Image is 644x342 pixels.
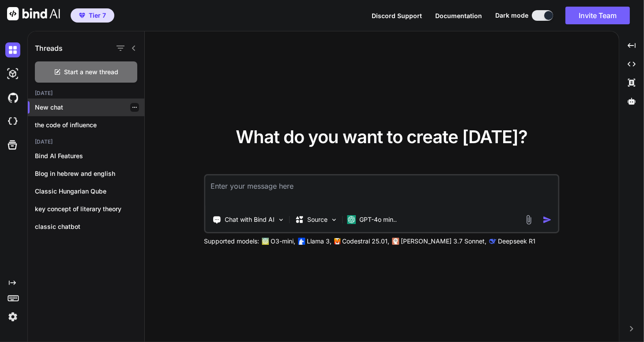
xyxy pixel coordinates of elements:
[262,238,269,245] img: GPT-4
[330,216,338,224] img: Pick Models
[35,121,144,129] p: the code of influence
[307,215,328,224] p: Source
[35,187,144,196] p: Classic Hungarian Qube
[35,205,144,213] p: key concept of literary theory
[35,103,144,112] p: New chat
[28,138,144,145] h2: [DATE]
[64,68,119,76] span: Start a new thread
[435,11,482,20] button: Documentation
[277,216,285,224] img: Pick Tools
[543,215,552,224] img: icon
[524,215,534,225] img: attachment
[307,237,331,246] p: Llama 3,
[359,215,397,224] p: GPT-4o min..
[5,42,20,57] img: darkChat
[5,309,20,324] img: settings
[5,90,20,105] img: githubDark
[435,12,482,19] span: Documentation
[79,13,85,18] img: premium
[372,11,422,20] button: Discord Support
[35,222,144,231] p: classic chatbot
[347,215,356,224] img: GPT-4o mini
[35,152,144,160] p: Bind AI Features
[28,90,144,97] h2: [DATE]
[7,7,60,20] img: Bind AI
[89,11,106,20] span: Tier 7
[401,237,486,246] p: [PERSON_NAME] 3.7 Sonnet,
[5,114,20,129] img: cloudideIcon
[565,7,630,24] button: Invite Team
[204,237,259,246] p: Supported models:
[271,237,295,246] p: O3-mini,
[489,238,496,245] img: claude
[495,11,528,20] span: Dark mode
[498,237,535,246] p: Deepseek R1
[372,12,422,19] span: Discord Support
[298,238,305,245] img: Llama2
[5,66,20,81] img: darkAi-studio
[225,215,275,224] p: Chat with Bind AI
[392,238,399,245] img: claude
[334,238,340,244] img: Mistral-AI
[342,237,389,246] p: Codestral 25.01,
[71,8,114,23] button: premiumTier 7
[236,126,527,148] span: What do you want to create [DATE]?
[35,43,63,53] h1: Threads
[35,169,144,178] p: Blog in hebrew and english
